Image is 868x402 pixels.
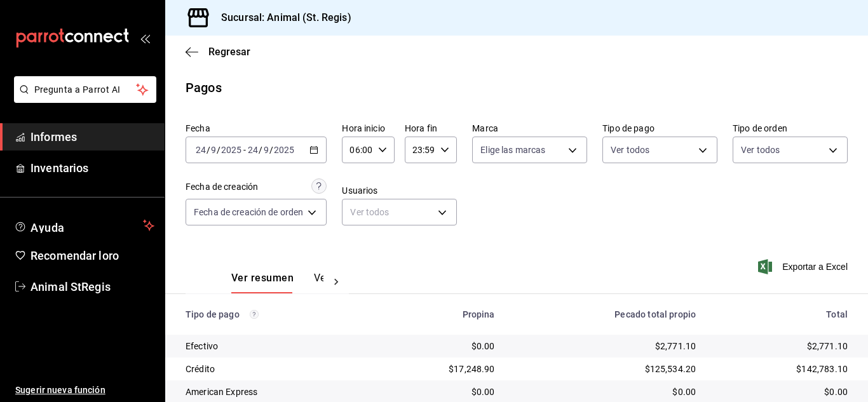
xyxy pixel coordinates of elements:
[243,145,246,155] font: -
[463,309,495,319] font: Propina
[471,387,495,397] font: $0.00
[31,130,77,144] font: Informes
[405,123,437,133] font: Hora fin
[186,182,258,192] font: Fecha de creación
[655,341,696,351] font: $2,771.10
[231,271,323,293] div: pestañas de navegación
[247,145,259,155] input: --
[186,387,257,397] font: American Express
[221,11,351,23] font: Sucursal: Animal (St. Regis)
[611,145,649,155] font: Ver todos
[782,262,848,272] font: Exportar a Excel
[220,145,242,155] input: ----
[186,341,218,351] font: Efectivo
[15,385,105,395] font: Sugerir nueva función
[826,309,848,319] font: Total
[342,123,384,133] font: Hora inicio
[796,364,848,374] font: $142,783.10
[140,33,150,43] button: abrir_cajón_menú
[314,272,362,284] font: Ver pagos
[9,92,156,105] a: Pregunta a Parrot AI
[259,145,262,155] font: /
[263,145,269,155] input: --
[602,123,654,133] font: Tipo de pago
[741,145,780,155] font: Ver todos
[614,309,696,319] font: Pecado total propio
[449,364,495,374] font: $17,248.90
[672,387,696,397] font: $0.00
[472,123,498,133] font: Marca
[807,341,848,351] font: $2,771.10
[231,272,294,284] font: Ver resumen
[186,309,240,319] font: Tipo de pago
[194,207,303,217] font: Fecha de creación de orden
[31,161,88,175] font: Inventarios
[207,145,210,155] font: /
[824,387,848,397] font: $0.00
[733,123,787,133] font: Tipo de orden
[31,221,65,234] font: Ayuda
[471,341,495,351] font: $0.00
[342,185,377,196] font: Usuarios
[14,76,156,103] button: Pregunta a Parrot AI
[186,80,222,95] font: Pagos
[208,46,250,58] font: Regresar
[186,46,250,58] button: Regresar
[31,249,119,262] font: Recomendar loro
[761,259,848,274] button: Exportar a Excel
[269,145,273,155] font: /
[250,310,259,319] svg: Los pagos realizados con Pay y otras terminales son montos brutos.
[645,364,696,374] font: $125,534.20
[217,145,220,155] font: /
[195,145,207,155] input: --
[350,207,389,217] font: Ver todos
[210,145,217,155] input: --
[186,123,210,133] font: Fecha
[273,145,295,155] input: ----
[480,145,545,155] font: Elige las marcas
[31,280,111,293] font: Animal StRegis
[186,364,215,374] font: Crédito
[34,84,121,95] font: Pregunta a Parrot AI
